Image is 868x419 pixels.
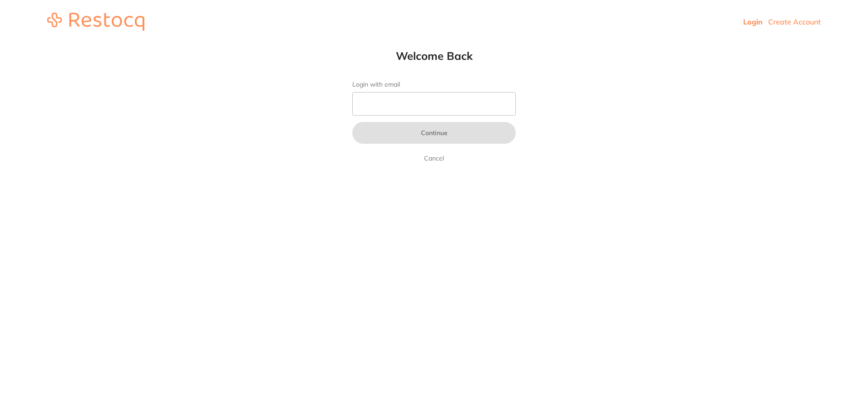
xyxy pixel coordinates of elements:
[352,122,516,144] button: Continue
[422,153,446,164] a: Cancel
[768,17,821,26] a: Create Account
[352,81,516,88] label: Login with email
[47,13,144,31] img: restocq_logo.svg
[743,17,763,26] a: Login
[334,49,534,63] h1: Welcome Back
